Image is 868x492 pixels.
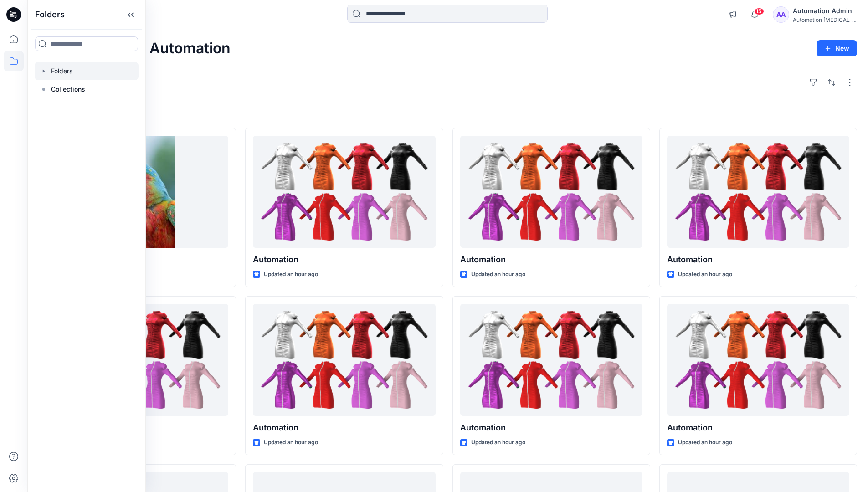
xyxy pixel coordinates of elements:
p: Automation [253,421,435,434]
a: Automation [460,304,642,416]
span: 15 [754,8,764,15]
button: New [817,40,857,56]
p: Updated an hour ago [678,270,732,279]
p: Automation [667,253,849,266]
p: Automation [667,421,849,434]
p: Updated an hour ago [471,438,525,447]
h4: Styles [38,108,857,119]
div: Automation Admin [793,5,857,16]
p: Updated an hour ago [264,438,318,447]
p: Automation [460,421,642,434]
a: Automation [667,136,849,248]
p: Automation [460,253,642,266]
p: Collections [51,84,85,95]
p: Updated an hour ago [678,438,732,447]
a: Automation [667,304,849,416]
p: Automation [253,253,435,266]
a: Automation [253,136,435,248]
div: Automation [MEDICAL_DATA]... [793,16,857,23]
a: Automation [253,304,435,416]
p: Updated an hour ago [471,270,525,279]
a: Automation [460,136,642,248]
p: Updated an hour ago [264,270,318,279]
div: AA [773,6,789,23]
